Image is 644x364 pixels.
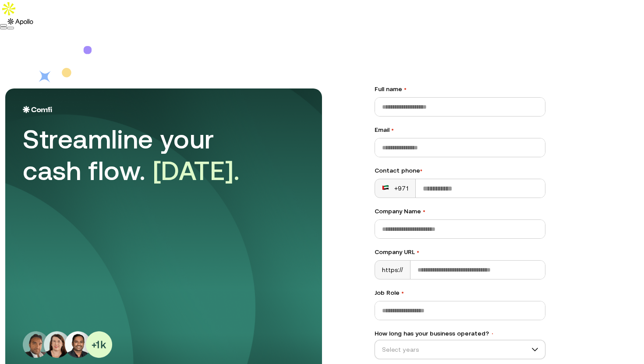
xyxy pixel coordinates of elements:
[23,106,52,113] img: Logo
[375,329,545,338] label: How long has your business operated?
[153,155,240,186] span: [DATE].
[491,331,494,337] span: •
[375,247,545,257] label: Company URL
[391,126,394,133] span: •
[375,288,545,297] label: Job Role
[404,85,407,92] span: •
[23,124,268,187] div: Streamline your cash flow.
[375,125,545,134] label: Email
[382,184,408,193] div: +971
[375,166,545,175] div: Contact phone
[375,261,410,279] div: https://
[420,167,422,174] span: •
[375,207,545,216] label: Company Name
[401,289,404,296] span: •
[423,208,425,215] span: •
[375,85,545,94] label: Full name
[417,248,419,255] span: •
